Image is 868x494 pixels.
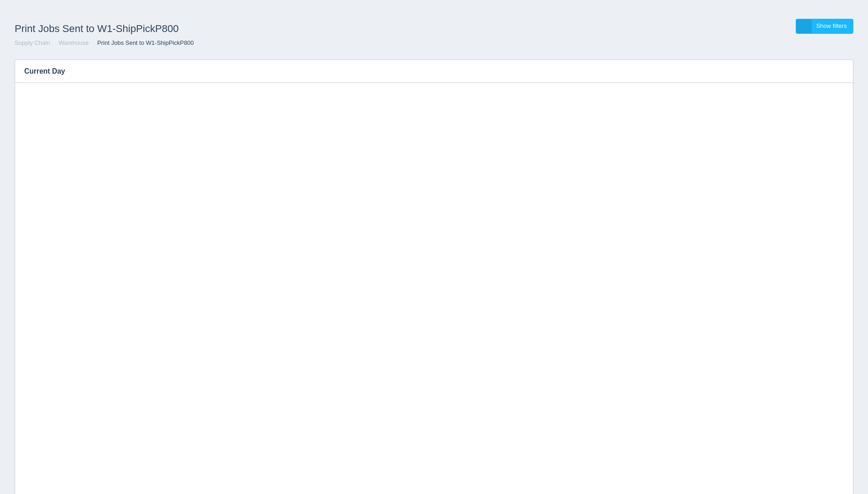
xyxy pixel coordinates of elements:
a: Warehouse [59,39,89,46]
a: Supply Chain [15,39,50,46]
h3: Current Day [15,60,825,83]
span: Show filters [816,22,847,29]
h1: Print Jobs Sent to W1-ShipPickP800 [15,19,434,39]
li: Print Jobs Sent to W1-ShipPickP800 [91,39,194,48]
a: Show filters [796,19,853,34]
